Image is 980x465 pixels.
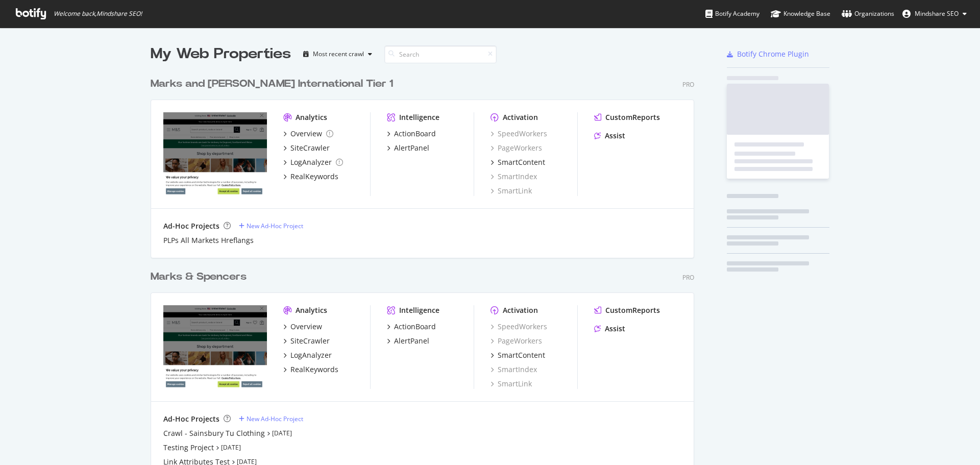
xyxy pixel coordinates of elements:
[491,172,537,182] a: SmartIndex
[682,273,694,282] div: Pro
[705,9,759,19] div: Botify Academy
[399,305,439,315] div: Intelligence
[491,379,532,389] a: SmartLink
[594,305,660,315] a: CustomReports
[151,270,251,284] a: Marks & Spencers
[272,429,292,437] a: [DATE]
[163,443,214,453] a: Testing Project
[394,322,436,332] div: ActionBoard
[283,350,332,360] a: LogAnalyzer
[163,428,265,438] a: Crawl - Sainsbury Tu Clothing
[290,364,338,375] div: RealKeywords
[498,350,545,360] div: SmartContent
[491,322,547,332] a: SpeedWorkers
[239,414,303,423] a: New Ad-Hoc Project
[163,414,219,424] div: Ad-Hoc Projects
[842,9,894,19] div: Organizations
[290,143,330,153] div: SiteCrawler
[283,364,338,375] a: RealKeywords
[491,186,532,196] a: SmartLink
[296,305,327,315] div: Analytics
[283,336,330,346] a: SiteCrawler
[313,51,364,57] div: Most recent crawl
[491,157,545,167] a: SmartContent
[491,364,537,375] a: SmartIndex
[151,77,393,91] div: Marks and [PERSON_NAME] International Tier 1
[283,322,322,332] a: Overview
[247,414,303,423] div: New Ad-Hoc Project
[387,129,436,139] a: ActionBoard
[283,157,343,167] a: LogAnalyzer
[682,80,694,89] div: Pro
[151,270,247,284] div: Marks & Spencers
[399,112,439,123] div: Intelligence
[163,112,267,195] img: www.marksandspencer.com
[151,44,291,64] div: My Web Properties
[163,305,267,388] img: www.marksandspencer.com/
[290,172,338,182] div: RealKeywords
[299,46,376,62] button: Most recent crawl
[163,221,219,231] div: Ad-Hoc Projects
[594,131,625,141] a: Assist
[605,324,625,334] div: Assist
[290,322,322,332] div: Overview
[503,112,538,123] div: Activation
[387,143,429,153] a: AlertPanel
[605,112,660,123] div: CustomReports
[394,129,436,139] div: ActionBoard
[387,322,436,332] a: ActionBoard
[384,45,497,63] input: Search
[239,222,303,230] a: New Ad-Hoc Project
[54,10,142,18] span: Welcome back, Mindshare SEO !
[771,9,830,19] div: Knowledge Base
[283,143,330,153] a: SiteCrawler
[915,9,959,18] span: Mindshare SEO
[503,305,538,315] div: Activation
[290,350,332,360] div: LogAnalyzer
[594,324,625,334] a: Assist
[296,112,327,123] div: Analytics
[247,222,303,230] div: New Ad-Hoc Project
[491,336,542,346] a: PageWorkers
[594,112,660,123] a: CustomReports
[151,77,397,91] a: Marks and [PERSON_NAME] International Tier 1
[605,305,660,315] div: CustomReports
[491,350,545,360] a: SmartContent
[290,336,330,346] div: SiteCrawler
[221,443,241,452] a: [DATE]
[387,336,429,346] a: AlertPanel
[290,129,322,139] div: Overview
[894,6,975,22] button: Mindshare SEO
[283,172,338,182] a: RealKeywords
[491,143,542,153] a: PageWorkers
[163,235,254,246] a: PLPs All Markets Hreflangs
[290,157,332,167] div: LogAnalyzer
[737,49,809,59] div: Botify Chrome Plugin
[727,49,809,59] a: Botify Chrome Plugin
[283,129,333,139] a: Overview
[498,157,545,167] div: SmartContent
[394,143,429,153] div: AlertPanel
[491,129,547,139] a: SpeedWorkers
[605,131,625,141] div: Assist
[394,336,429,346] div: AlertPanel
